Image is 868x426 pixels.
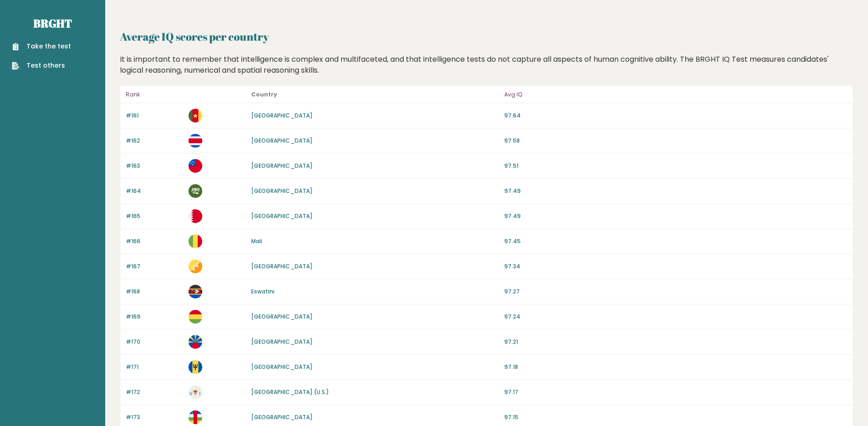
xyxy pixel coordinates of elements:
a: [GEOGRAPHIC_DATA] [251,137,313,144]
a: [GEOGRAPHIC_DATA] [251,187,313,195]
p: #163 [126,162,183,170]
div: It is important to remember that intelligence is complex and multifaceted, and that intelligence ... [117,54,857,76]
p: 97.18 [504,363,847,371]
b: Country [251,91,277,98]
p: 97.17 [504,388,847,396]
p: 97.45 [504,237,847,245]
p: 97.34 [504,262,847,271]
p: #169 [126,313,183,321]
img: ml.svg [189,234,202,248]
p: Rank [126,89,183,100]
a: [GEOGRAPHIC_DATA] [251,363,313,371]
p: 97.15 [504,413,847,421]
img: cm.svg [189,109,202,122]
p: #173 [126,413,183,421]
img: sz.svg [189,285,202,298]
a: [GEOGRAPHIC_DATA] [251,112,313,119]
p: 97.49 [504,212,847,220]
a: [GEOGRAPHIC_DATA] [251,162,313,170]
p: 97.24 [504,313,847,321]
p: 97.51 [504,162,847,170]
p: #162 [126,137,183,145]
p: 97.64 [504,112,847,120]
a: [GEOGRAPHIC_DATA] [251,413,313,421]
p: #170 [126,338,183,346]
p: 97.21 [504,338,847,346]
img: ws.svg [189,159,202,173]
img: bt.svg [189,260,202,273]
p: #167 [126,262,183,271]
p: #172 [126,388,183,396]
p: #165 [126,212,183,220]
p: 97.49 [504,187,847,195]
p: Avg IQ [504,89,847,100]
img: cf.svg [189,410,202,424]
p: #168 [126,288,183,296]
a: [GEOGRAPHIC_DATA] [251,338,313,346]
a: Test others [12,61,71,70]
p: #166 [126,237,183,245]
a: [GEOGRAPHIC_DATA] [251,313,313,320]
a: [GEOGRAPHIC_DATA] [251,262,313,270]
img: cr.svg [189,134,202,148]
p: #171 [126,363,183,371]
img: bb.svg [189,360,202,374]
a: [GEOGRAPHIC_DATA] (U.S.) [251,388,329,396]
h2: Average IQ scores per country [120,28,853,45]
a: Brght [33,16,72,31]
p: #164 [126,187,183,195]
img: re.svg [189,335,202,349]
a: [GEOGRAPHIC_DATA] [251,212,313,220]
a: Take the test [12,42,71,51]
p: 97.58 [504,137,847,145]
p: #161 [126,112,183,120]
img: bo.svg [189,310,202,324]
img: vi.svg [189,385,202,399]
p: 97.27 [504,288,847,296]
a: Eswatini [251,288,275,295]
img: bh.svg [189,209,202,223]
a: Mali [251,237,262,245]
img: sa.svg [189,184,202,198]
